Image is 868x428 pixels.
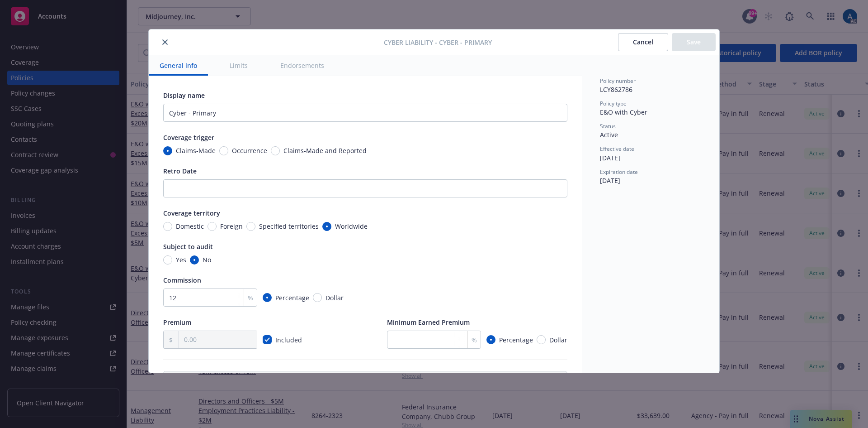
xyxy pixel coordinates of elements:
[384,38,492,47] span: Cyber Liability - Cyber - Primary
[163,146,172,155] input: Claims-Made
[232,146,267,155] span: Occurrence
[600,154,620,162] span: [DATE]
[271,146,280,155] input: Claims-Made and Reported
[163,242,213,251] span: Subject to audit
[179,331,257,348] input: 0.00
[335,221,368,231] span: Worldwide
[259,221,319,231] span: Specified territories
[499,335,533,345] span: Percentage
[600,77,636,85] span: Policy number
[208,222,217,231] input: Foreign
[163,167,197,175] span: Retro Date
[220,221,243,231] span: Foreign
[283,146,367,155] span: Claims-Made and Reported
[600,100,627,107] span: Policy type
[600,130,618,139] span: Active
[313,293,322,302] input: Dollar
[176,146,216,155] span: Claims-Made
[600,122,616,130] span: Status
[369,371,567,385] th: Amount
[163,133,214,142] span: Coverage trigger
[600,168,638,176] span: Expiration date
[263,293,272,302] input: Percentage
[275,336,302,344] span: Included
[163,222,172,231] input: Domestic
[269,55,335,76] button: Endorsements
[618,33,668,51] button: Cancel
[219,55,259,76] button: Limits
[248,293,253,303] span: %
[176,255,186,264] span: Yes
[600,85,632,94] span: LCY862786
[537,335,546,344] input: Dollar
[486,335,495,344] input: Percentage
[176,221,204,231] span: Domestic
[219,146,228,155] input: Occurrence
[600,176,620,185] span: [DATE]
[203,255,211,264] span: No
[322,222,331,231] input: Worldwide
[160,37,170,48] button: close
[275,293,309,303] span: Percentage
[163,255,172,264] input: Yes
[163,91,205,100] span: Display name
[163,276,201,284] span: Commission
[600,145,634,153] span: Effective date
[149,55,208,76] button: General info
[164,371,325,385] th: Limits
[325,293,344,303] span: Dollar
[472,335,477,345] span: %
[163,209,220,217] span: Coverage territory
[190,255,199,264] input: No
[246,222,255,231] input: Specified territories
[549,335,567,345] span: Dollar
[600,108,647,116] span: E&O with Cyber
[387,318,470,327] span: Minimum Earned Premium
[163,318,191,327] span: Premium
